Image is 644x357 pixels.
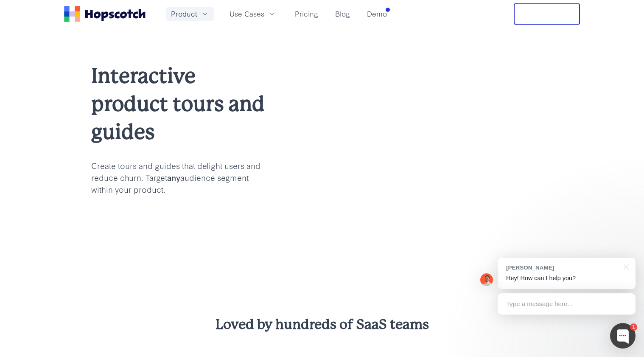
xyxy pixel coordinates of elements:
p: Hey! How can I help you? [506,274,627,283]
h3: Loved by hundreds of SaaS teams [64,315,580,334]
span: Product [171,8,197,19]
img: hopscotch g2 [91,205,268,237]
b: any [167,171,180,183]
a: Home [64,6,146,22]
a: Demo [364,7,390,21]
div: Type a message here... [498,293,636,315]
img: user onboarding with hopscotch update [295,88,553,222]
div: [PERSON_NAME] [506,264,619,272]
img: Mark Spera [480,273,493,286]
a: Blog [332,7,353,21]
span: Use Cases [230,8,264,19]
button: Product [166,7,214,21]
h1: Interactive product tours and guides [91,62,268,146]
p: Create tours and guides that delight users and reduce churn. Target audience segment within your ... [91,160,268,195]
a: Pricing [291,7,322,21]
button: Free Trial [514,3,580,25]
button: Use Cases [224,7,281,21]
div: 1 [630,323,637,331]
